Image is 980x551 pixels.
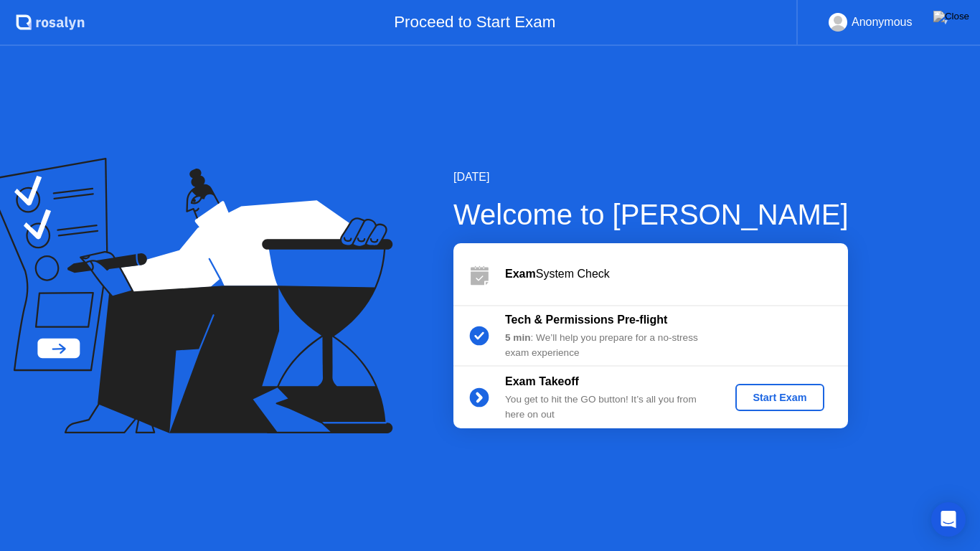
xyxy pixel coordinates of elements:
img: Close [933,11,969,22]
b: Exam [505,268,536,280]
div: : We’ll help you prepare for a no-stress exam experience [505,331,712,360]
button: Start Exam [735,384,824,411]
b: Exam Takeoff [505,375,579,387]
div: Welcome to [PERSON_NAME] [453,193,849,236]
b: Tech & Permissions Pre-flight [505,314,667,326]
div: Anonymous [852,13,913,32]
div: Start Exam [741,392,818,403]
div: System Check [505,265,848,283]
div: Open Intercom Messenger [931,502,966,537]
div: [DATE] [453,169,849,186]
div: You get to hit the GO button! It’s all you from here on out [505,392,712,422]
b: 5 min [505,332,531,343]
